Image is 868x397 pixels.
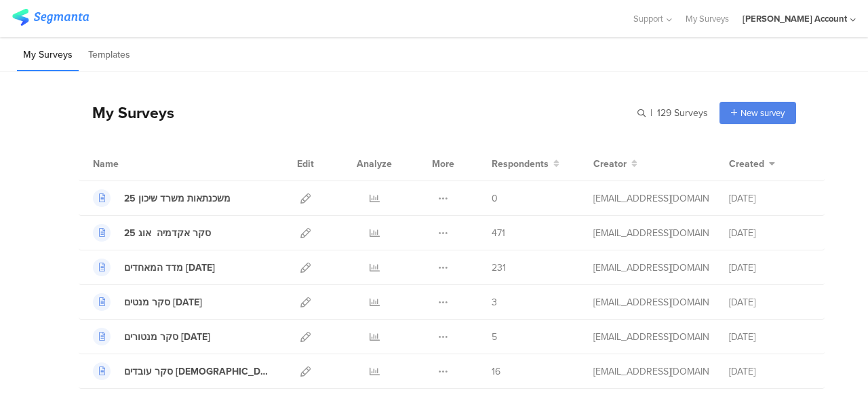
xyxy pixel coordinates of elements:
[593,364,709,379] div: afkar2005@gmail.com
[633,12,663,25] span: Support
[729,226,810,240] div: [DATE]
[82,39,136,71] li: Templates
[93,157,174,171] div: Name
[593,157,637,171] button: Creator
[593,226,709,240] div: afkar2005@gmail.com
[79,101,174,124] div: My Surveys
[729,261,810,275] div: [DATE]
[93,362,271,380] a: סקר עובדים [DEMOGRAPHIC_DATA] שהושמו [DATE]
[93,189,231,207] a: משכנתאות משרד שיכון 25
[593,191,709,206] div: afkar2005@gmail.com
[729,157,775,171] button: Created
[729,191,810,206] div: [DATE]
[492,226,505,240] span: 471
[492,157,559,171] button: Respondents
[741,107,785,119] span: New survey
[729,157,764,171] span: Created
[593,295,709,309] div: afkar2005@gmail.com
[124,330,210,344] div: סקר מנטורים אוגוסט 25
[93,328,210,345] a: סקר מנטורים [DATE]
[593,330,709,344] div: afkar2005@gmail.com
[93,293,202,311] a: סקר מנטים [DATE]
[492,330,497,344] span: 5
[729,330,810,344] div: [DATE]
[657,106,708,120] span: 129 Surveys
[124,226,211,240] div: סקר אקדמיה אוג 25
[93,259,215,276] a: מדד המאחדים [DATE]
[124,191,231,206] div: משכנתאות משרד שיכון 25
[12,9,89,26] img: segmanta logo
[729,364,810,379] div: [DATE]
[492,191,498,206] span: 0
[729,295,810,309] div: [DATE]
[354,147,395,181] div: Analyze
[124,364,271,379] div: סקר עובדים ערבים שהושמו אוגוסט 25
[743,12,847,25] div: [PERSON_NAME] Account
[593,157,627,171] span: Creator
[17,39,79,71] li: My Surveys
[492,261,506,275] span: 231
[124,261,215,275] div: מדד המאחדים אוגוסט 25
[492,157,549,171] span: Respondents
[492,295,497,309] span: 3
[492,364,500,379] span: 16
[93,224,211,242] a: סקר אקדמיה אוג 25
[291,147,320,181] div: Edit
[124,295,202,309] div: סקר מנטים אוגוסט 25
[593,261,709,275] div: afkar2005@gmail.com
[429,147,458,181] div: More
[648,106,654,120] span: |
